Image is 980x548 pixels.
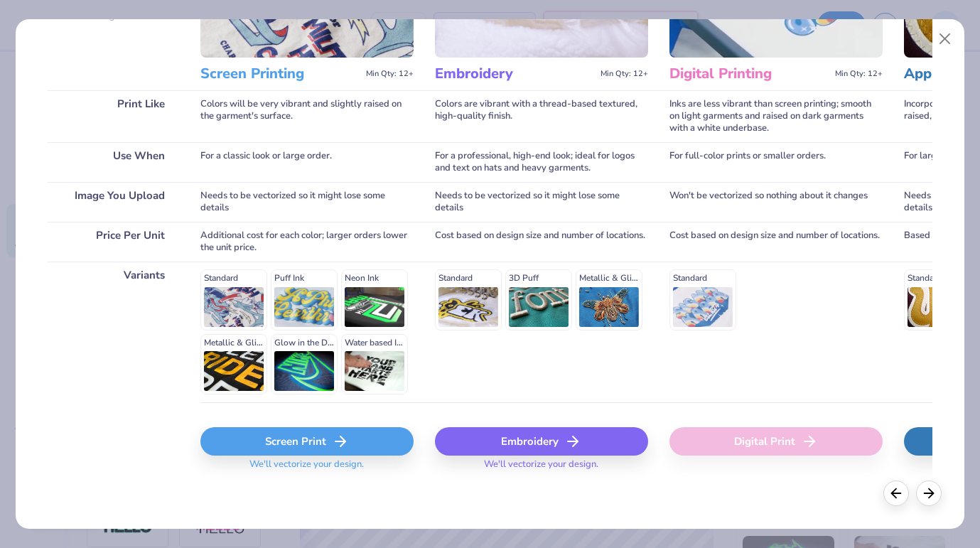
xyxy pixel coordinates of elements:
div: Needs to be vectorized so it might lose some details [435,182,648,222]
span: We'll vectorize your design. [478,458,604,479]
h3: Digital Printing [669,65,829,83]
div: Variants [48,262,179,402]
div: Screen Print [200,427,414,456]
div: Inks are less vibrant than screen printing; smooth on light garments and raised on dark garments ... [669,90,883,142]
div: Cost based on design size and number of locations. [669,222,883,262]
div: For a classic look or large order. [200,142,414,182]
div: Use When [48,142,179,182]
div: Cost based on design size and number of locations. [435,222,648,262]
span: Min Qty: 12+ [601,69,648,79]
span: We'll vectorize your design. [244,458,370,479]
div: Embroidery [435,427,648,456]
div: For full-color prints or smaller orders. [669,142,883,182]
div: Needs to be vectorized so it might lose some details [200,182,414,222]
div: Won't be vectorized so nothing about it changes [669,182,883,222]
p: You can change this later. [48,9,179,21]
div: Colors will be very vibrant and slightly raised on the garment's surface. [200,90,414,142]
div: Price Per Unit [48,222,179,262]
h3: Screen Printing [200,65,360,83]
div: Print Like [48,90,179,142]
div: Digital Print [669,427,883,456]
div: Image You Upload [48,182,179,222]
div: For a professional, high-end look; ideal for logos and text on hats and heavy garments. [435,142,648,182]
div: Colors are vibrant with a thread-based textured, high-quality finish. [435,90,648,142]
h3: Embroidery [435,65,595,83]
div: Additional cost for each color; larger orders lower the unit price. [200,222,414,262]
span: Min Qty: 12+ [835,69,883,79]
span: Min Qty: 12+ [366,69,414,79]
button: Close [932,26,959,53]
